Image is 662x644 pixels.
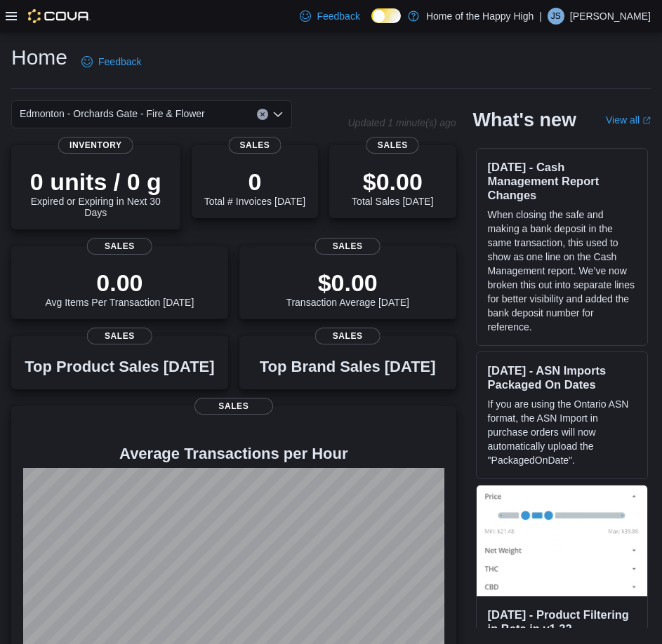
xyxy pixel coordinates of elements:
p: Home of the Happy High [426,8,534,25]
h3: [DATE] - Cash Management Report Changes [488,160,636,202]
h3: Top Brand Sales [DATE] [260,358,436,375]
p: 0.00 [45,269,194,297]
div: Total Sales [DATE] [352,168,433,207]
div: Expired or Expiring in Next 30 Days [22,168,169,218]
span: Feedback [317,9,359,23]
div: Jesse Singh [548,8,564,25]
span: Sales [87,328,152,344]
p: $0.00 [352,168,433,196]
span: Sales [315,328,380,344]
h3: Top Product Sales [DATE] [25,358,214,375]
h4: Average Transactions per Hour [22,445,445,462]
span: Sales [87,238,152,255]
span: Edmonton - Orchards Gate - Fire & Flower [20,105,205,122]
a: View allExternal link [606,114,651,126]
p: 0 units / 0 g [22,168,169,196]
span: Dark Mode [371,23,372,24]
span: Feedback [98,55,141,69]
button: Clear input [257,109,268,120]
h2: What's new [473,109,576,131]
span: Sales [366,137,419,154]
p: [PERSON_NAME] [570,8,651,25]
a: Feedback [76,48,147,76]
p: 0 [204,168,305,196]
p: | [539,8,542,25]
button: Open list of options [272,109,284,120]
a: Feedback [294,2,365,30]
img: Cova [28,9,91,23]
div: Transaction Average [DATE] [286,269,409,308]
p: Updated 1 minute(s) ago [347,117,456,128]
h3: [DATE] - Product Filtering in Beta in v1.32 [488,608,636,636]
div: Avg Items Per Transaction [DATE] [45,269,194,308]
p: $0.00 [286,269,409,297]
span: Sales [228,137,281,154]
div: Total # Invoices [DATE] [204,168,305,207]
input: Dark Mode [371,8,401,23]
span: Sales [315,238,380,255]
p: When closing the safe and making a bank deposit in the same transaction, this used to show as one... [488,208,636,334]
p: If you are using the Ontario ASN format, the ASN Import in purchase orders will now automatically... [488,397,636,467]
svg: External link [642,116,651,125]
h3: [DATE] - ASN Imports Packaged On Dates [488,363,636,391]
span: JS [551,8,561,25]
span: Inventory [58,137,133,154]
h1: Home [11,43,67,72]
span: Sales [194,398,273,415]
